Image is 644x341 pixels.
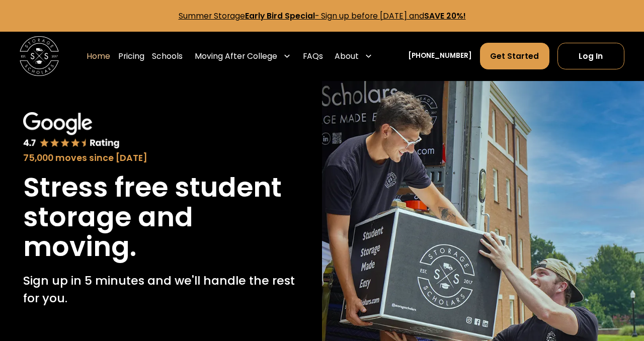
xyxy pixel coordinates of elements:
p: Sign up in 5 minutes and we'll handle the rest for you. [23,272,299,307]
a: Log In [557,43,624,69]
a: Get Started [480,43,549,69]
a: Schools [152,42,183,70]
img: Storage Scholars main logo [20,36,59,75]
strong: SAVE 20%! [424,11,466,21]
h1: Stress free student storage and moving. [23,173,299,262]
div: Moving After College [195,50,277,62]
div: 75,000 moves since [DATE] [23,151,299,164]
a: Summer StorageEarly Bird Special- Sign up before [DATE] andSAVE 20%! [179,11,466,21]
a: Home [87,42,110,70]
strong: Early Bird Special [245,11,315,21]
div: About [331,42,377,70]
img: Google 4.7 star rating [23,112,120,149]
div: About [335,50,359,62]
a: FAQs [303,42,323,70]
div: Moving After College [191,42,295,70]
a: [PHONE_NUMBER] [408,51,472,61]
a: Pricing [118,42,144,70]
